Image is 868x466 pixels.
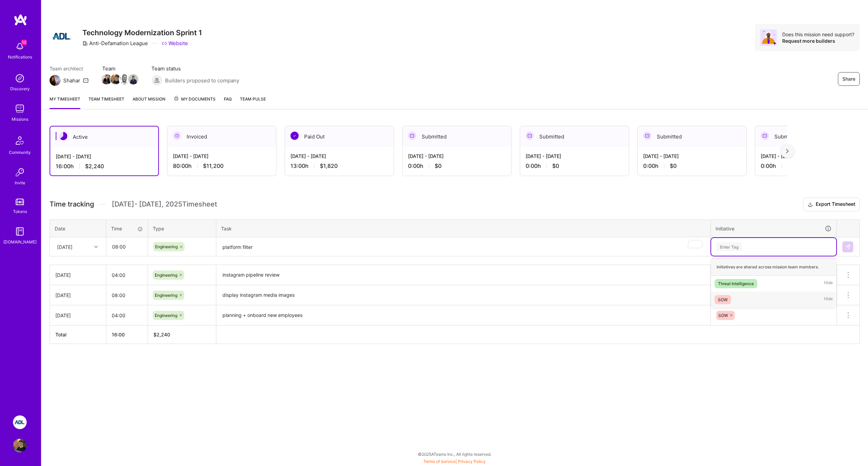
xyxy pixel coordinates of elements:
div: 0:00 h [526,162,623,170]
i: icon CompanyGray [82,41,88,46]
i: icon Mail [83,78,89,83]
span: $1,820 [320,162,338,170]
a: Team Member Avatar [111,74,120,85]
img: Avatar [760,29,777,46]
a: Team Member Avatar [129,74,138,85]
div: Does this mission need support? [782,31,854,38]
img: Submitted [643,132,651,140]
span: Share [842,76,855,82]
i: icon Download [808,201,813,208]
img: Active [59,132,67,140]
div: 16:00 h [56,163,153,170]
span: $0 [552,162,559,170]
img: Paid Out [290,132,299,140]
img: Community [12,132,28,149]
button: Export Timesheet [803,198,860,211]
img: Submitted [408,132,416,140]
div: Community [9,149,31,156]
div: [DATE] - [DATE] [290,152,388,160]
img: Team Architect [50,75,60,86]
img: Builders proposed to company [151,75,162,86]
a: Terms of Service [423,459,456,464]
div: © 2025 ATeams Inc., All rights reserved. [41,445,868,463]
th: Type [148,219,216,237]
div: 13:00 h [290,162,388,170]
img: User Avatar [13,439,27,452]
img: logo [14,14,27,26]
a: Team timesheet [89,95,124,109]
img: Submit [845,244,851,250]
img: ADL: Technology Modernization Sprint 1 [13,415,27,429]
span: | [423,459,486,464]
div: Shahar [63,77,80,84]
div: Submitted [520,126,629,147]
a: Team Pulse [240,95,266,109]
img: teamwork [13,102,27,116]
span: Team [102,65,138,72]
div: Submitted [638,126,746,147]
input: HH:MM [106,266,148,284]
span: 10 [21,40,27,45]
span: Engineering [155,244,178,249]
input: HH:MM [106,306,148,324]
span: Builders proposed to company [165,77,239,84]
img: Submitted [526,132,534,140]
a: ADL: Technology Modernization Sprint 1 [11,415,28,429]
a: My Documents [174,95,216,109]
span: Engineering [155,313,177,318]
div: Initiatives are shared across mission team members. [711,258,836,276]
div: 0:00 h [761,162,858,170]
div: Invoiced [167,126,276,147]
div: SOW [718,296,728,303]
a: Website [162,40,188,47]
img: Team Member Avatar [110,74,121,84]
img: tokens [16,199,24,205]
div: [DATE] [57,243,72,250]
div: Threat Intelligence [718,280,754,287]
div: [DATE] - [DATE] [408,152,506,160]
div: [DOMAIN_NAME] [3,238,37,245]
a: Team Member Avatar [120,74,129,85]
span: Engineering [155,272,177,278]
input: HH:MM [107,238,147,256]
span: $2,240 [85,163,104,170]
span: Hide [824,295,833,304]
img: discovery [13,71,27,85]
div: 80:00 h [173,162,271,170]
a: FAQ [224,95,232,109]
a: Team Member Avatar [102,74,111,85]
div: Request more builders [782,38,854,44]
img: Submitted [761,132,769,140]
i: icon Chevron [94,245,98,249]
th: Task [216,219,711,237]
div: Time [111,225,143,232]
div: Submitted [403,126,511,147]
h3: Technology Modernization Sprint 1 [82,28,202,37]
input: HH:MM [106,286,148,304]
img: Team Member Avatar [119,74,130,84]
img: Team Member Avatar [128,74,138,84]
span: $0 [670,162,677,170]
div: [DATE] - [DATE] [56,153,153,160]
img: Company Logo [50,24,74,49]
div: [DATE] [55,292,100,299]
span: Time tracking [50,200,94,209]
div: [DATE] - [DATE] [173,152,271,160]
div: [DATE] [55,312,100,319]
th: Date [50,219,106,237]
div: Discovery [10,85,30,92]
span: $ 2,240 [153,332,170,337]
div: Enter Tag [717,241,742,252]
img: Invoiced [173,132,181,140]
div: 0:00 h [643,162,741,170]
textarea: display instagram media images [217,286,710,305]
div: [DATE] - [DATE] [643,152,741,160]
a: My timesheet [50,95,80,109]
span: Hide [824,279,833,288]
span: Team status [151,65,239,72]
span: Engineering [155,293,177,298]
a: About Mission [133,95,165,109]
textarea: instagram pipeline review [217,266,710,284]
div: Invite [15,179,25,186]
img: bell [13,40,27,53]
